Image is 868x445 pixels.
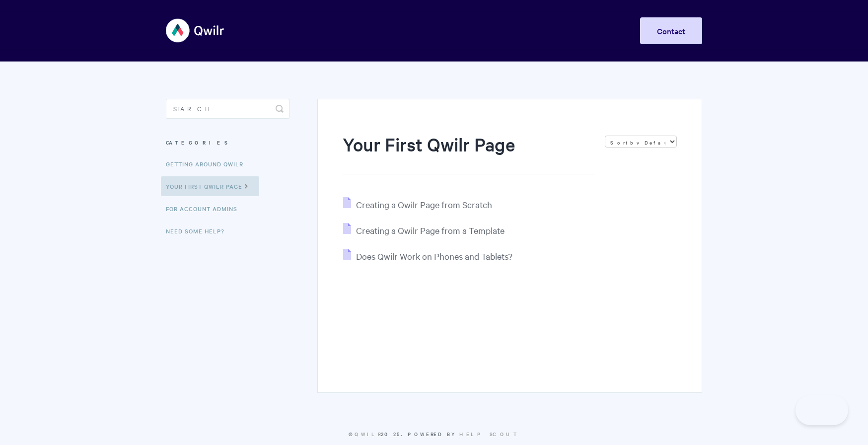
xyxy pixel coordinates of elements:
h1: Your First Qwilr Page [343,132,595,174]
p: © 2025. [166,430,702,439]
select: Page reloads on selection [605,136,677,148]
a: Help Scout [459,430,519,438]
a: Qwilr [355,430,381,438]
iframe: Toggle Customer Support [796,395,848,425]
a: Does Qwilr Work on Phones and Tablets? [343,250,512,262]
a: Need Some Help? [166,221,232,241]
span: Powered by [408,430,519,438]
a: Creating a Qwilr Page from a Template [343,224,505,236]
a: Contact [640,17,702,44]
h3: Categories [166,134,289,151]
a: Creating a Qwilr Page from Scratch [343,199,492,210]
span: Does Qwilr Work on Phones and Tablets? [356,250,512,262]
a: Getting Around Qwilr [166,154,251,174]
span: Creating a Qwilr Page from a Template [356,224,505,236]
img: Qwilr Help Center [166,12,225,49]
span: Creating a Qwilr Page from Scratch [356,199,492,210]
input: Search [166,99,289,119]
a: For Account Admins [166,199,245,219]
a: Your First Qwilr Page [161,176,259,196]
